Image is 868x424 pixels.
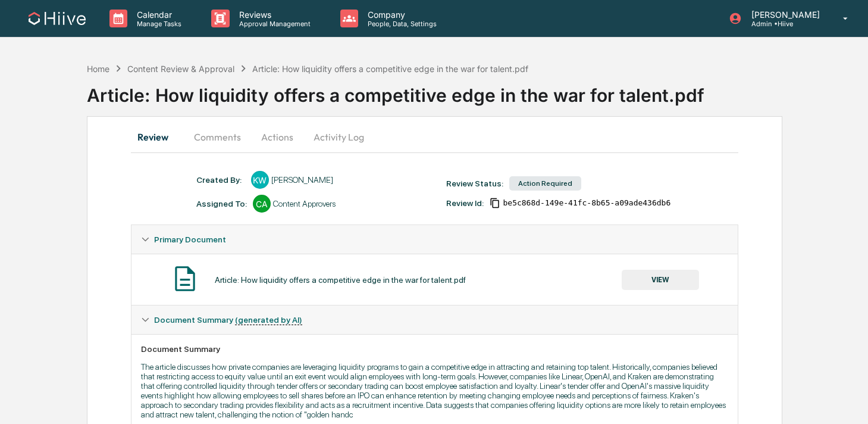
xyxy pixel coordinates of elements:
[503,198,670,208] span: be5c868d-149e-41fc-8b65-a09ade436db6
[251,171,269,189] div: KW
[446,198,484,208] div: Review Id:
[127,64,234,74] div: Content Review & Approval
[490,198,500,208] span: Copy Id
[196,199,247,208] div: Assigned To:
[509,176,581,191] div: Action Required
[131,123,184,151] button: Review
[87,75,868,106] div: Article: How liquidity offers a competitive edge in the war for talent.pdf
[131,254,738,305] div: Primary Document
[446,179,503,188] div: Review Status:
[131,225,738,254] div: Primary Document
[250,123,304,151] button: Actions
[141,362,728,419] p: The article discusses how private companies are leveraging liquidity programs to gain a competiti...
[196,175,245,185] div: Created By: ‎ ‎
[230,10,317,20] p: Reviews
[170,264,200,294] img: Document Icon
[742,10,826,20] p: [PERSON_NAME]
[742,20,826,28] p: Admin • Hiive
[252,64,528,74] div: Article: How liquidity offers a competitive edge in the war for talent.pdf
[273,199,336,208] div: Content Approvers
[131,123,738,151] div: secondary tabs example
[29,12,86,25] img: logo
[271,175,333,185] div: [PERSON_NAME]
[622,270,699,290] button: VIEW
[127,10,187,20] p: Calendar
[304,123,374,151] button: Activity Log
[358,20,443,28] p: People, Data, Settings
[253,195,271,213] div: CA
[131,305,738,334] div: Document Summary (generated by AI)
[358,10,443,20] p: Company
[230,20,317,28] p: Approval Management
[830,385,862,417] iframe: Open customer support
[127,20,187,28] p: Manage Tasks
[154,315,302,325] span: Document Summary
[235,315,302,325] u: (generated by AI)
[184,123,250,151] button: Comments
[87,64,109,74] div: Home
[141,344,728,354] div: Document Summary
[215,275,466,285] div: Article: How liquidity offers a competitive edge in the war for talent.pdf
[154,235,226,244] span: Primary Document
